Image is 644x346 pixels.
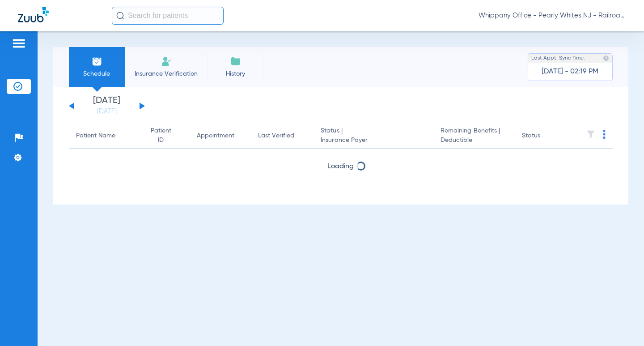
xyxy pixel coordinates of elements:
[147,126,174,145] div: Patient ID
[80,96,134,116] li: [DATE]
[112,7,224,25] input: Search for patients
[230,56,241,67] img: History
[76,69,118,78] span: Schedule
[586,130,595,139] img: filter.svg
[603,55,609,61] img: last sync help info
[599,303,644,346] iframe: Chat Widget
[197,131,244,141] div: Appointment
[76,131,133,141] div: Patient Name
[314,124,433,149] th: Status |
[441,136,508,145] span: Deductible
[531,54,585,63] span: Last Appt. Sync Time:
[197,131,234,141] div: Appointment
[131,69,201,78] span: Insurance Verification
[116,12,124,20] img: Search Icon
[76,131,115,141] div: Patient Name
[147,126,182,145] div: Patient ID
[433,124,515,149] th: Remaining Benefits |
[321,136,426,145] span: Insurance Payer
[214,69,257,78] span: History
[92,56,102,67] img: Schedule
[515,124,575,149] th: Status
[161,56,172,67] img: Manual Insurance Verification
[18,7,49,22] img: Zuub Logo
[603,130,606,139] img: group-dot-blue.svg
[542,67,599,76] span: [DATE] - 02:19 PM
[328,163,354,170] span: Loading
[80,107,134,116] a: [DATE]
[12,38,26,49] img: hamburger-icon
[258,131,307,141] div: Last Verified
[479,11,626,20] span: Whippany Office - Pearly Whites NJ - Railroad Plaza Dental Associates Spec LLC - [GEOGRAPHIC_DATA...
[258,131,295,141] div: Last Verified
